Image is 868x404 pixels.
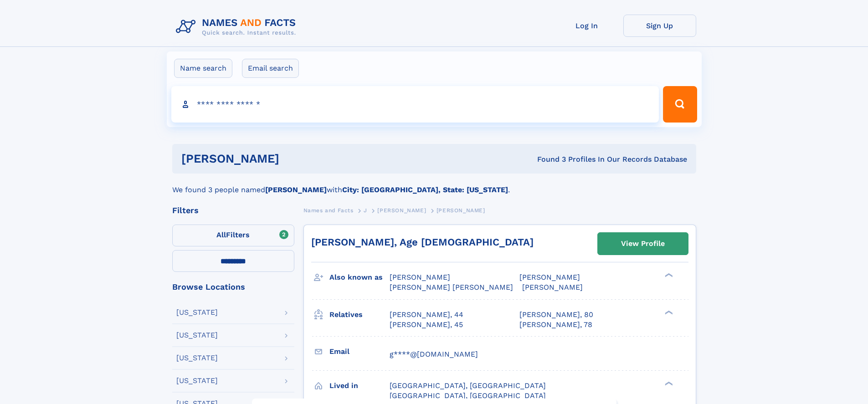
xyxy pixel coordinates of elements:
[663,272,673,278] div: ❯
[181,153,408,164] h1: [PERSON_NAME]
[663,309,673,315] div: ❯
[329,307,390,322] h3: Relatives
[329,378,390,394] h3: Lived in
[242,59,299,78] label: Email search
[303,205,354,216] a: Names and Facts
[172,225,294,246] label: Filters
[663,86,697,123] button: Search Button
[176,309,218,316] div: [US_STATE]
[663,380,673,386] div: ❯
[216,230,226,239] span: All
[621,233,665,254] div: View Profile
[364,205,367,216] a: J
[377,207,426,214] span: [PERSON_NAME]
[598,233,688,255] a: View Profile
[522,283,583,291] span: [PERSON_NAME]
[329,344,390,359] h3: Email
[342,185,508,194] b: City: [GEOGRAPHIC_DATA], State: [US_STATE]
[172,283,294,291] div: Browse Locations
[171,86,659,123] input: search input
[174,59,232,78] label: Name search
[390,320,463,330] a: [PERSON_NAME], 45
[176,354,218,362] div: [US_STATE]
[437,207,485,214] span: [PERSON_NAME]
[390,283,513,291] span: [PERSON_NAME] [PERSON_NAME]
[390,391,546,400] span: [GEOGRAPHIC_DATA], [GEOGRAPHIC_DATA]
[172,206,294,215] div: Filters
[176,332,218,339] div: [US_STATE]
[550,15,623,37] a: Log In
[408,154,687,164] div: Found 3 Profiles In Our Records Database
[311,236,534,248] a: [PERSON_NAME], Age [DEMOGRAPHIC_DATA]
[172,15,303,39] img: Logo Names and Facts
[390,273,450,281] span: [PERSON_NAME]
[176,377,218,384] div: [US_STATE]
[519,320,592,330] a: [PERSON_NAME], 78
[377,205,426,216] a: [PERSON_NAME]
[519,310,593,320] a: [PERSON_NAME], 80
[329,270,390,285] h3: Also known as
[265,185,327,194] b: [PERSON_NAME]
[390,381,546,390] span: [GEOGRAPHIC_DATA], [GEOGRAPHIC_DATA]
[390,310,463,320] a: [PERSON_NAME], 44
[623,15,696,37] a: Sign Up
[364,207,367,214] span: J
[172,174,696,195] div: We found 3 people named with .
[519,273,580,281] span: [PERSON_NAME]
